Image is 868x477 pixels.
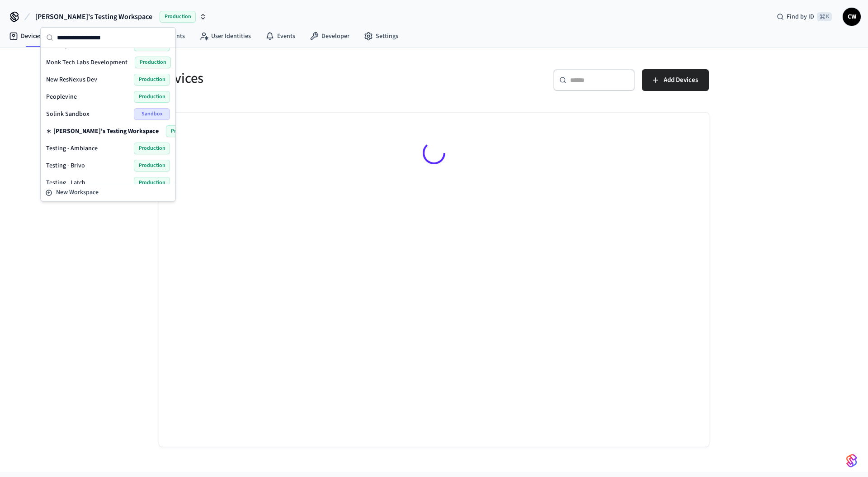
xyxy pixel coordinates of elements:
span: New ResNexus Dev [46,75,97,84]
div: Suggestions [41,48,175,184]
button: CW [843,8,861,26]
a: Developer [302,28,357,44]
span: Monk Tech Labs Development [46,58,127,67]
span: Solink Sandbox [46,110,90,119]
span: Production [134,177,170,189]
span: Sandbox [134,108,170,120]
span: CW [844,9,860,25]
span: Testing - Brivo [46,161,85,170]
h5: Devices [159,69,429,88]
span: [PERSON_NAME]'s Testing Workspace [35,11,152,22]
span: Production [134,74,170,86]
span: Add Devices [664,74,698,86]
img: SeamLogoGradient.69752ec5.svg [846,453,857,468]
span: ⌘ K [817,12,832,21]
span: Testing - Latch [46,178,85,187]
span: Production [160,11,196,23]
button: Add Devices [642,69,709,91]
a: User Identities [192,28,258,44]
div: Find by ID⌘ K [769,9,839,25]
span: Production [135,57,171,68]
span: Production [134,160,170,172]
a: Settings [357,28,406,44]
span: Testing - Ambiance [46,144,98,153]
span: Production [166,125,202,137]
span: Find by ID [787,12,814,21]
span: Production [134,143,170,154]
a: Events [258,28,302,44]
span: Peoplevine [46,92,77,101]
button: New Workspace [42,185,175,200]
span: Production [134,91,170,103]
a: Devices [2,28,49,44]
span: New Workspace [56,188,99,197]
span: [PERSON_NAME]'s Testing Workspace [53,127,159,136]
